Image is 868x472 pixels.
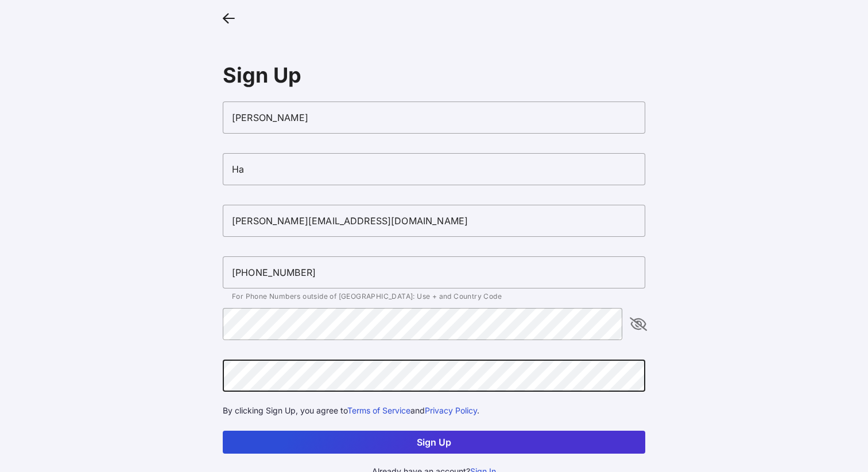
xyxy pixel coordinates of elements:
i: appended action [631,317,645,331]
span: For Phone Numbers outside of [GEOGRAPHIC_DATA]: Use + and Country Code [232,292,502,301]
input: Phone Number [223,256,645,288]
div: Sign Up [223,63,645,88]
a: Terms of Service [347,405,410,415]
input: First Name [223,102,645,134]
input: Email [223,205,645,237]
button: Sign Up [223,431,645,454]
div: By clicking Sign Up, you agree to and . [223,404,645,417]
a: Privacy Policy [425,405,477,415]
input: Last Name [223,153,645,185]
